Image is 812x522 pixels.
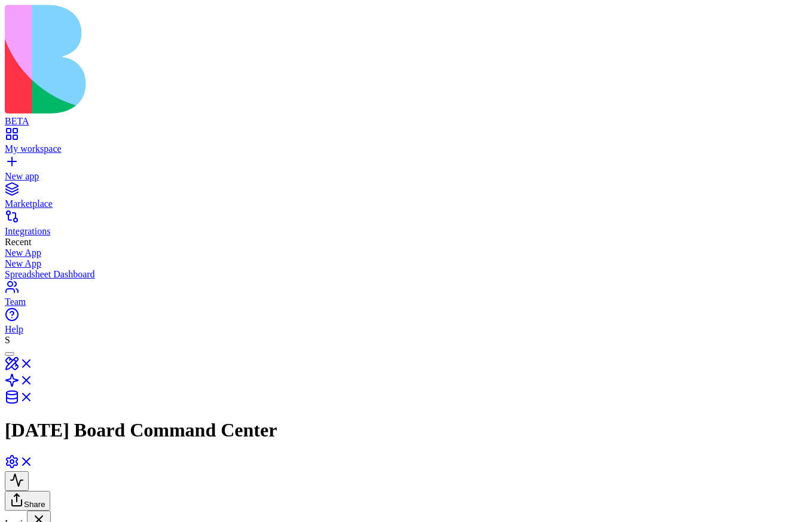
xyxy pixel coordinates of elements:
div: Help [5,324,807,335]
span: Recent [5,237,31,247]
a: BETA [5,105,807,127]
a: New App [5,248,807,258]
div: Integrations [5,226,807,237]
div: Marketplace [5,199,807,209]
div: New app [5,171,807,182]
img: logo [5,5,486,114]
a: Marketplace [5,188,807,209]
a: Integrations [5,215,807,237]
div: BETA [5,116,807,127]
a: New app [5,160,807,182]
a: Team [5,286,807,307]
button: Share [5,491,50,511]
div: My workspace [5,144,807,154]
a: Spreadsheet Dashboard [5,269,807,280]
div: Team [5,297,807,307]
a: My workspace [5,133,807,154]
a: New App [5,258,807,269]
a: Help [5,313,807,335]
span: S [5,335,10,345]
h1: [DATE] Board Command Center [5,419,807,441]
